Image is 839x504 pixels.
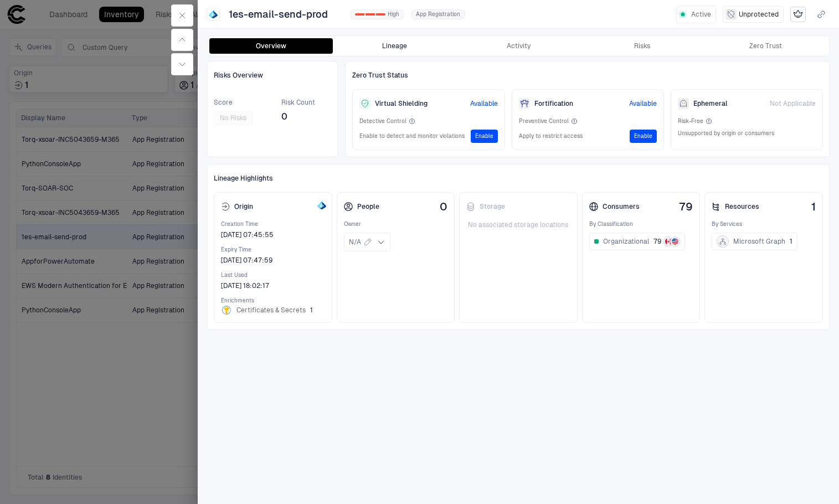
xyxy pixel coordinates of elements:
div: Entra ID [316,201,325,210]
span: Enrichments [221,297,325,305]
button: Enable [630,130,657,143]
div: Zero Trust Status [352,68,823,83]
span: Fortification [534,99,573,108]
span: 0 [440,200,447,213]
div: Entra ID [209,10,218,19]
div: 2 [376,13,385,16]
span: By Services [712,220,816,228]
div: 7/26/2026 11:47:59 (GMT+00:00 UTC) [221,256,272,265]
button: Overview [209,38,333,54]
span: Score [214,98,253,107]
span: Unsupported by origin or consumers [678,130,774,137]
span: Creation Time [221,220,325,228]
span: Unprotected [739,10,779,19]
div: 1 [366,13,375,16]
span: 79 [653,237,661,246]
span: Preventive Control [519,117,569,125]
span: No associated storage locations [466,220,570,229]
span: Active [691,10,711,19]
span: Available [470,99,498,108]
span: 1es-email-send-prod [229,8,328,21]
span: [DATE] 18:02:17 [221,281,269,290]
button: 1es-email-send-prod [227,6,343,23]
div: Consumers [589,202,640,211]
div: Storage [466,202,505,211]
button: Microsoft Graph1 [712,233,797,250]
button: Activity [456,38,580,54]
div: Mark as Crown Jewel [790,7,806,22]
span: Virtual Shielding [375,99,428,108]
div: Risks Overview [214,68,331,83]
span: App Registration [416,11,460,18]
span: Certificates & Secrets [236,306,306,315]
span: 79 [679,200,693,213]
button: Organizational79CAUS [589,233,685,250]
span: Not Applicable [770,99,816,108]
img: CA [665,238,672,245]
span: Enable to detect and monitor violations [359,132,465,140]
span: Expiry Time [221,246,325,254]
button: Lineage [333,38,456,54]
span: Owner [344,220,448,228]
span: Organizational [603,237,649,246]
span: [DATE] 07:47:59 [221,256,272,265]
span: High [388,11,399,18]
div: 9/9/2025 22:02:17 (GMT+00:00 UTC) [221,281,269,290]
span: 1 [790,237,792,246]
span: Ephemeral [693,99,728,108]
span: 1 [811,200,816,213]
span: Apply to restrict access [519,132,583,140]
div: 0 [355,13,364,16]
span: N/A [349,238,361,246]
span: Available [629,99,657,108]
span: Risk-Free [678,117,703,125]
span: [DATE] 07:45:55 [221,230,274,239]
img: US [672,238,678,245]
div: Risks [634,42,650,50]
span: Microsoft Graph [733,237,785,246]
span: Detective Control [359,117,406,125]
button: Enable [471,130,498,143]
span: 1 [310,306,313,315]
span: No Risks [220,114,246,122]
div: Resources [712,202,759,211]
div: People [344,202,379,211]
span: 0 [281,111,315,122]
span: By Classification [589,220,693,228]
div: 7/26/2024 11:45:55 (GMT+00:00 UTC) [221,230,274,239]
span: Risk Count [281,98,315,107]
div: Zero Trust [749,42,782,50]
div: Lineage Highlights [214,171,823,186]
div: Origin [221,202,253,211]
span: Last Used [221,271,325,279]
